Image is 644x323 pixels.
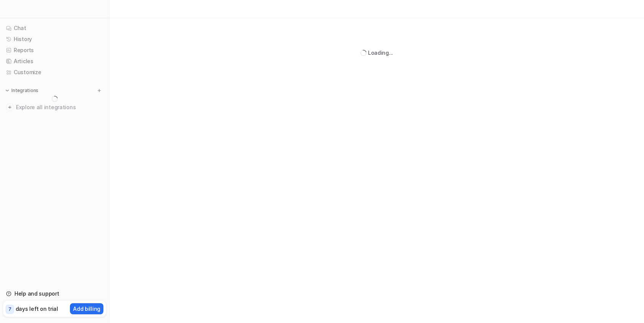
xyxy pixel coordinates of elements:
p: 7 [8,306,11,313]
a: Reports [3,45,106,56]
p: Add billing [73,305,100,313]
img: menu_add.svg [97,88,102,93]
p: Integrations [11,88,38,94]
a: History [3,34,106,45]
span: Explore all integrations [16,101,103,113]
img: explore all integrations [6,103,14,111]
a: Customize [3,67,106,78]
div: Loading... [368,49,393,57]
a: Help and support [3,288,106,299]
img: expand menu [5,88,10,93]
button: Integrations [3,87,41,94]
button: Add billing [70,303,103,314]
a: Explore all integrations [3,102,106,113]
p: days left on trial [16,305,58,313]
a: Articles [3,56,106,67]
a: Chat [3,23,106,33]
